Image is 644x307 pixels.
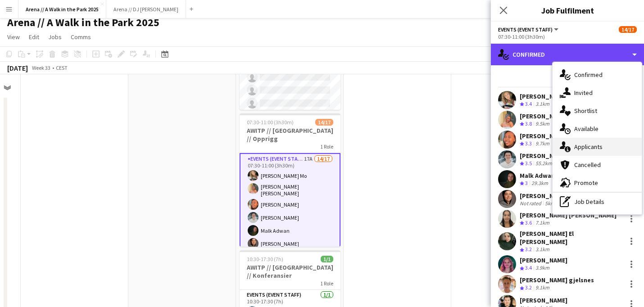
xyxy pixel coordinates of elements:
div: 3.9km [534,264,551,272]
div: [PERSON_NAME] [520,152,567,160]
button: Arena // DJ [PERSON_NAME] [106,0,186,18]
span: 3.3 [525,140,532,147]
div: Promote [553,174,642,192]
span: 3.2 [525,284,532,291]
span: Week 33 [30,64,52,71]
span: 3.4 [525,100,532,107]
span: 1 Role [320,143,333,150]
span: 3.5 [525,160,532,167]
div: [PERSON_NAME] [520,132,567,140]
div: Job Details [553,193,642,211]
h1: Arena // A Walk in the Park 2025 [7,16,159,29]
div: Confirmed [491,44,644,65]
app-job-card: 07:30-11:00 (3h30m)14/17AWITP // [GEOGRAPHIC_DATA] // Opprigg1 RoleEvents (Event Staff)17A14/1707... [240,113,340,247]
button: Events (Event Staff) [498,26,560,33]
div: 29.3km [530,180,550,187]
div: 3.1km [534,100,551,108]
div: Available [553,120,642,138]
div: Shortlist [553,102,642,120]
div: 9.5km [534,120,551,128]
span: 1/1 [321,256,333,262]
div: 3.1km [534,246,551,253]
div: 9.7km [534,140,551,148]
span: 14/17 [315,119,333,126]
span: 3.6 [525,219,532,226]
div: Malk Adwan [520,172,555,180]
div: CEST [56,64,68,71]
div: [PERSON_NAME] gjelsnes [520,276,594,284]
div: [PERSON_NAME] [520,256,567,264]
div: [PERSON_NAME] [PERSON_NAME] [520,112,617,120]
span: Comms [71,33,91,41]
div: Confirmed [553,66,642,84]
span: View [7,33,20,41]
div: [PERSON_NAME] [PERSON_NAME] [520,211,617,219]
span: 3.8 [525,120,532,127]
span: Jobs [48,33,62,41]
span: Events (Event Staff) [498,26,553,33]
h3: AWITP // [GEOGRAPHIC_DATA] // Opprigg [240,126,340,143]
span: 3.4 [525,264,532,271]
div: 55.2km [534,160,554,167]
h3: Job Fulfilment [491,5,644,16]
div: 9.1km [534,284,551,292]
div: [PERSON_NAME] El [PERSON_NAME] [520,230,622,246]
span: 10:30-17:30 (7h) [247,256,283,262]
div: Invited [553,84,642,102]
a: Jobs [45,31,65,43]
h3: AWITP // [GEOGRAPHIC_DATA] // Konferansier [240,263,340,280]
a: View [4,31,23,43]
div: 5km [543,200,557,207]
a: Comms [67,31,95,43]
div: 7.1km [534,219,551,227]
span: 14/17 [619,26,637,33]
div: [DATE] [7,63,28,72]
span: 3 [525,180,528,186]
span: 3.2 [525,246,532,253]
span: 1 Role [320,280,333,287]
div: 07:30-11:00 (3h30m) [498,33,637,40]
div: [PERSON_NAME] Mo [520,92,578,100]
div: Cancelled [553,156,642,174]
span: 07:30-11:00 (3h30m) [247,119,294,126]
button: Arena // A Walk in the Park 2025 [18,0,106,18]
div: [PERSON_NAME] [520,192,567,200]
span: Edit [29,33,39,41]
div: [PERSON_NAME] [520,296,567,304]
a: Edit [25,31,43,43]
div: Applicants [553,138,642,156]
div: Not rated [520,200,543,207]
